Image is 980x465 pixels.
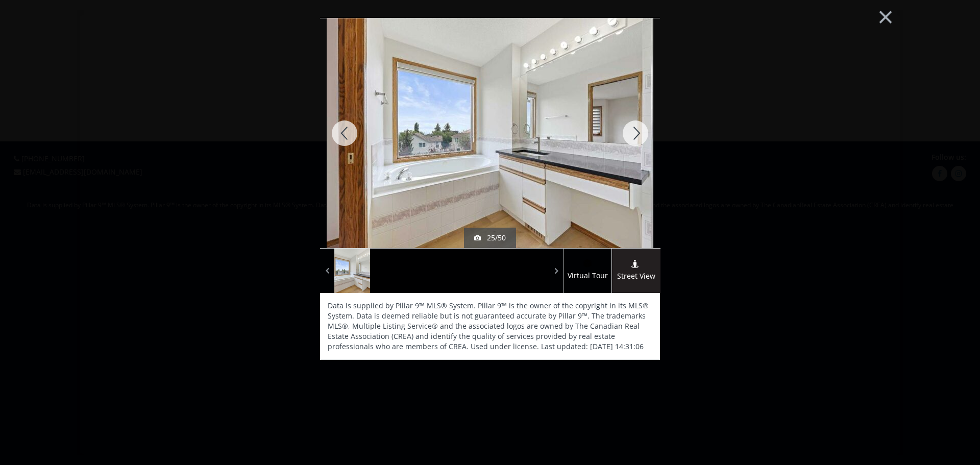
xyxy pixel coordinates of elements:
span: Virtual Tour [563,270,611,282]
img: virtual tour icon [582,259,593,267]
a: virtual tour iconVirtual Tour [563,249,612,293]
img: 40 Edgebrook View NW Calgary, AB T3A 5J9 - Photo 25 of 50 [327,11,653,256]
div: Data is supplied by Pillar 9™ MLS® System. Pillar 9™ is the owner of the copyright in its MLS® Sy... [320,293,660,359]
div: 25/50 [474,233,506,243]
span: Street View [612,271,660,282]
